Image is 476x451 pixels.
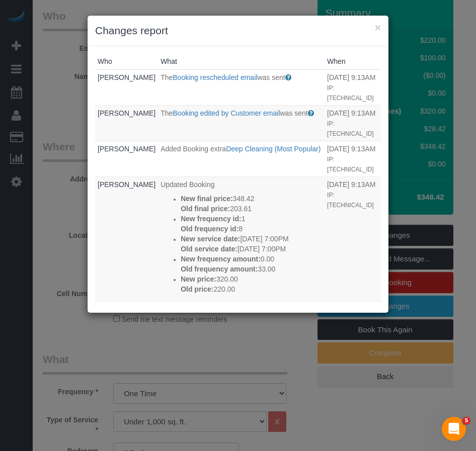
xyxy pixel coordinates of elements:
a: [PERSON_NAME] [98,145,155,153]
strong: Old final price: [181,205,230,213]
p: 33.00 [181,264,322,274]
h3: Changes report [95,23,381,38]
a: [PERSON_NAME] [98,73,155,81]
td: What [158,176,325,301]
td: Who [95,105,158,141]
th: Who [95,54,158,69]
span: Added Booking extra [161,145,226,153]
button: × [375,22,381,33]
p: 0.00 [181,254,322,264]
a: Deep Cleaning (Most Popular) [226,145,321,153]
td: Who [95,69,158,105]
strong: Old frequency id: [181,225,239,233]
a: System [98,305,121,313]
td: What [158,301,325,321]
span: Updated Booking [161,181,214,189]
span: was sent [257,73,285,81]
p: 1 [181,214,322,224]
p: [DATE] 7:00PM [181,244,322,254]
td: What [158,69,325,105]
td: Who [95,301,158,321]
strong: Old frequency amount: [181,265,258,273]
a: [PERSON_NAME] [98,109,155,117]
strong: Old price: [181,285,213,293]
small: IP: [TECHNICAL_ID] [327,120,374,137]
td: When [325,301,381,321]
td: Who [95,141,158,176]
strong: New frequency id: [181,215,242,223]
td: When [325,105,381,141]
p: 348.42 [181,194,322,204]
p: 320.00 [181,274,322,284]
span: The [161,73,173,81]
span: The [161,109,173,117]
td: When [325,69,381,105]
strong: New service date: [181,235,240,243]
span: was sent [280,109,308,117]
strong: New price: [181,275,216,283]
small: IP: [TECHNICAL_ID] [327,192,374,209]
a: Booking edited by Customer email [173,109,280,117]
p: 8 [181,224,322,234]
strong: Old service date: [181,245,237,253]
sui-modal: Changes report [88,16,388,313]
small: IP: [TECHNICAL_ID] [327,84,374,102]
th: What [158,54,325,69]
td: When [325,141,381,176]
strong: New frequency amount: [181,255,261,263]
span: 5 [462,417,470,425]
a: [PERSON_NAME] [98,181,155,189]
th: When [325,54,381,69]
strong: New final price: [181,195,232,203]
td: What [158,105,325,141]
td: Who [95,176,158,301]
td: What [158,141,325,176]
p: 203.61 [181,204,322,214]
p: [DATE] 7:00PM [181,234,322,244]
p: 220.00 [181,284,322,294]
a: Booking rescheduled email [173,73,257,81]
iframe: Intercom live chat [442,417,466,441]
span: The "Booking 3 Days Reminder SMS" was sent [161,305,308,313]
td: When [325,176,381,301]
small: IP: [TECHNICAL_ID] [327,156,374,173]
